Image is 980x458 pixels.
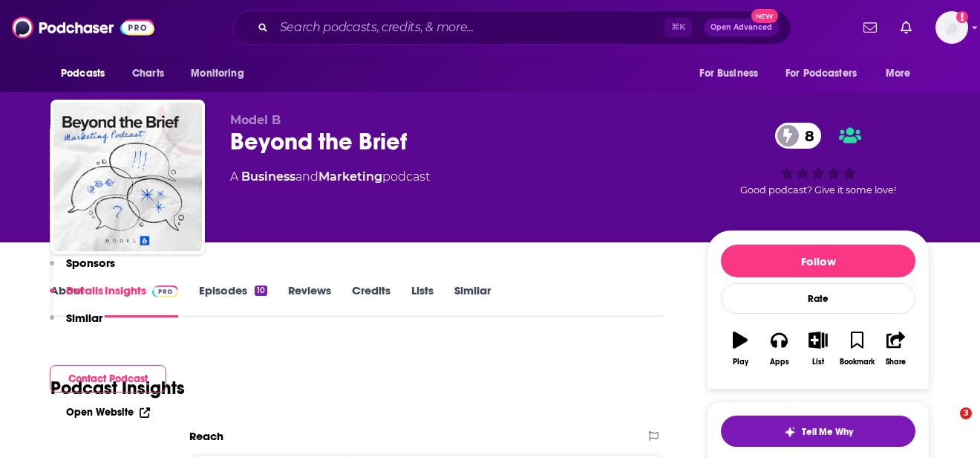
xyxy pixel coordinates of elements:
[664,18,692,37] span: ⌘ K
[295,170,318,184] span: and
[935,11,968,44] span: Logged in as aridings
[956,11,968,23] svg: Add a profile image
[785,63,857,84] span: For Podcasters
[199,283,267,317] a: Episodes10
[721,245,915,277] button: Follow
[935,11,968,44] img: User Profile
[857,15,883,40] a: Show notifications dropdown
[895,15,918,40] a: Show notifications dropdown
[710,24,772,31] span: Open Advanced
[799,322,837,375] button: List
[875,59,930,88] button: open menu
[751,9,778,23] span: New
[53,103,202,251] img: Beyond the Brief
[454,283,491,317] a: Similar
[837,322,876,375] button: Bookmark
[191,63,244,84] span: Monitoring
[233,10,791,45] div: Search podcasts, credits, & more...
[411,283,434,317] a: Lists
[960,407,972,419] span: 3
[180,59,263,88] button: open menu
[812,358,824,367] div: List
[930,407,965,443] iframe: Intercom live chat
[784,426,796,438] img: tell me why sparkle
[776,59,878,88] button: open menu
[132,63,164,84] span: Charts
[61,63,105,84] span: Podcasts
[935,11,968,44] button: Show profile menu
[770,358,789,367] div: Apps
[66,283,103,297] p: Details
[733,358,748,367] div: Play
[759,322,798,375] button: Apps
[790,123,822,149] span: 8
[802,426,853,438] span: Tell Me Why
[274,16,664,39] input: Search podcasts, credits, & more...
[50,283,103,311] button: Details
[50,365,166,393] button: Contact Podcast
[352,283,391,317] a: Credits
[12,13,154,42] img: Podchaser - Follow, Share and Rate Podcasts
[66,311,102,325] p: Similar
[230,168,430,186] div: A podcast
[50,311,102,338] button: Similar
[66,406,150,419] a: Open Website
[318,170,382,184] a: Marketing
[707,113,930,205] div: 8Good podcast? Give it some love!
[255,286,267,296] div: 10
[704,19,779,36] button: Open AdvancedNew
[740,184,896,196] span: Good podcast? Give it some love!
[886,63,911,84] span: More
[122,59,173,88] a: Charts
[775,123,822,149] a: 8
[288,283,331,317] a: Reviews
[241,170,295,184] a: Business
[721,322,759,375] button: Play
[230,113,281,127] span: Model B
[689,59,777,88] button: open menu
[886,358,906,367] div: Share
[189,429,223,443] h2: Reach
[721,416,915,447] button: tell me why sparkleTell Me Why
[877,322,915,375] button: Share
[840,358,875,367] div: Bookmark
[699,63,758,84] span: For Business
[721,283,915,314] div: Rate
[50,59,124,88] button: open menu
